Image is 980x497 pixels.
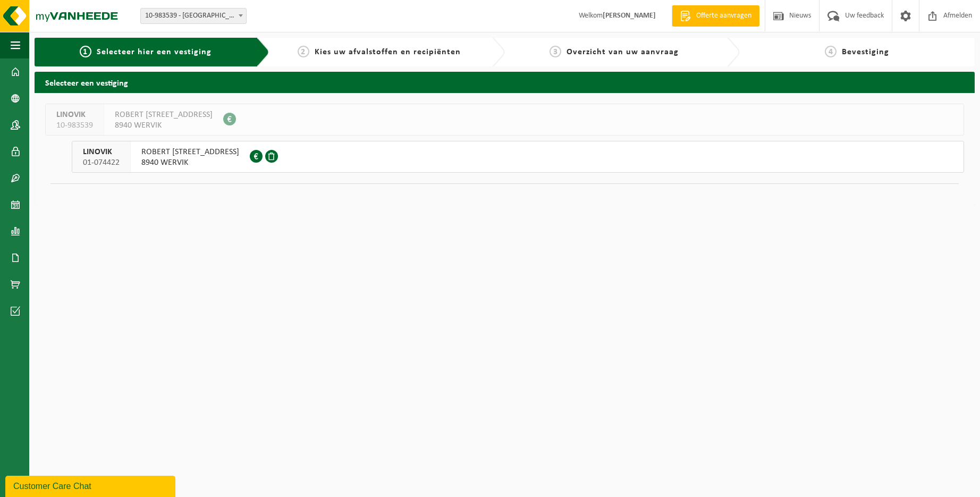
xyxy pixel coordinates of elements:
iframe: chat widget [5,474,178,497]
span: Overzicht van uw aanvraag [567,48,679,56]
a: Offerte aanvragen [672,5,759,27]
span: 2 [298,46,309,57]
span: 3 [550,46,561,57]
span: Offerte aanvragen [694,11,754,21]
span: LINOVIK [56,109,93,120]
span: 8940 WERVIK [141,157,239,168]
span: 10-983539 - LINOVIK - WERVIK [140,8,247,24]
span: 10-983539 - LINOVIK - WERVIK [141,9,246,23]
span: ROBERT [STREET_ADDRESS] [115,109,213,120]
strong: [PERSON_NAME] [603,12,656,20]
span: 4 [825,46,837,57]
span: 10-983539 [56,120,93,131]
span: Selecteer hier een vestiging [97,48,212,56]
span: 01-074422 [83,157,120,168]
span: Bevestiging [842,48,889,56]
span: Kies uw afvalstoffen en recipiënten [315,48,461,56]
span: 8940 WERVIK [115,120,213,131]
span: 1 [80,46,91,57]
span: ROBERT [STREET_ADDRESS] [141,147,239,157]
h2: Selecteer een vestiging [35,72,975,92]
button: LINOVIK 01-074422 ROBERT [STREET_ADDRESS]8940 WERVIK [72,141,964,173]
span: LINOVIK [83,147,120,157]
